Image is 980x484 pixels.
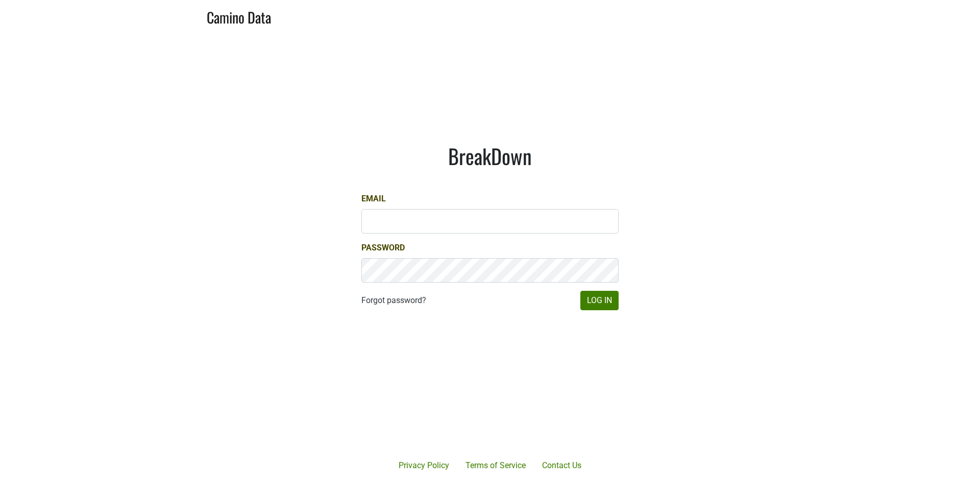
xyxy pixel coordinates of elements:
a: Forgot password? [361,294,426,307]
a: Terms of Service [457,455,534,476]
h1: BreakDown [361,144,619,168]
label: Email [361,193,386,205]
button: Log In [580,291,619,310]
a: Privacy Policy [390,455,457,476]
a: Contact Us [534,455,590,476]
label: Password [361,242,405,254]
a: Camino Data [207,4,271,28]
